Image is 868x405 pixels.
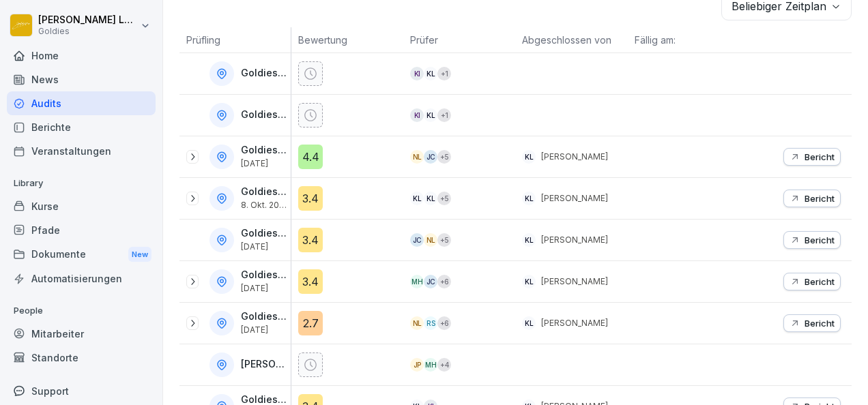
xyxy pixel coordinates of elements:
[410,316,424,330] div: NL
[7,300,156,322] p: People
[410,150,424,164] div: NL
[241,186,288,198] p: Goldies FFM 2
[424,358,437,372] div: MH
[298,186,323,211] div: 3.4
[541,234,608,246] p: [PERSON_NAME]
[424,67,437,80] div: KL
[541,275,608,288] p: [PERSON_NAME]
[424,150,437,164] div: JC
[424,233,437,247] div: NL
[403,27,515,53] th: Prüfer
[241,325,288,335] p: [DATE]
[437,192,451,205] div: + 5
[522,33,620,47] p: Abgeschlossen von
[7,267,156,290] a: Automatisierungen
[541,192,608,205] p: [PERSON_NAME]
[410,108,424,122] div: KI
[7,346,156,370] a: Standorte
[7,172,156,194] p: Library
[437,67,451,80] div: + 1
[7,322,156,346] a: Mitarbeiter
[241,109,288,121] p: Goldies Darmstadt
[410,275,424,288] div: MH
[7,67,156,91] a: News
[241,311,288,322] p: Goldies Gräfestraße
[783,190,841,207] button: Bericht
[7,218,156,242] a: Pfade
[7,115,156,139] a: Berichte
[298,269,323,294] div: 3.4
[424,192,437,205] div: KL
[128,247,151,262] div: New
[805,193,835,204] p: Bericht
[7,139,156,163] a: Veranstaltungen
[522,192,536,205] div: KL
[783,273,841,290] button: Bericht
[7,194,156,218] a: Kurse
[424,316,437,330] div: RS
[410,233,424,247] div: JC
[437,150,451,164] div: + 5
[805,318,835,329] p: Bericht
[424,275,437,288] div: JC
[437,358,451,372] div: + 4
[522,316,536,330] div: KL
[410,192,424,205] div: KL
[7,44,156,67] a: Home
[298,33,396,47] p: Bewertung
[298,228,323,252] div: 3.4
[437,108,451,122] div: + 1
[241,67,288,79] p: Goldies [GEOGRAPHIC_DATA]
[7,242,156,267] a: DokumenteNew
[186,33,284,47] p: Prüfling
[298,145,323,169] div: 4.4
[541,317,608,329] p: [PERSON_NAME]
[241,145,288,156] p: Goldies [GEOGRAPHIC_DATA]
[38,27,138,36] p: Goldies
[783,231,841,249] button: Bericht
[541,151,608,163] p: [PERSON_NAME]
[38,14,138,26] p: [PERSON_NAME] Loska
[7,242,156,267] div: Dokumente
[298,311,323,335] div: 2.7
[437,316,451,330] div: + 6
[437,275,451,288] div: + 6
[7,379,156,403] div: Support
[241,269,288,281] p: Goldies Friedrichshain
[424,108,437,122] div: KL
[7,91,156,115] a: Audits
[437,233,451,247] div: + 5
[522,233,536,247] div: KL
[805,151,835,162] p: Bericht
[628,27,740,53] th: Fällig am:
[241,228,288,239] p: Goldies [GEOGRAPHIC_DATA]
[241,242,288,252] p: [DATE]
[410,67,424,80] div: KI
[241,200,288,210] p: 8. Okt. 2025
[805,235,835,245] p: Bericht
[522,275,536,288] div: KL
[241,284,288,293] p: [DATE]
[241,359,288,370] p: [PERSON_NAME]´s HQ
[783,314,841,332] button: Bericht
[783,148,841,166] button: Bericht
[522,150,536,164] div: KL
[241,159,288,168] p: [DATE]
[410,358,424,372] div: Jp
[805,276,835,287] p: Bericht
